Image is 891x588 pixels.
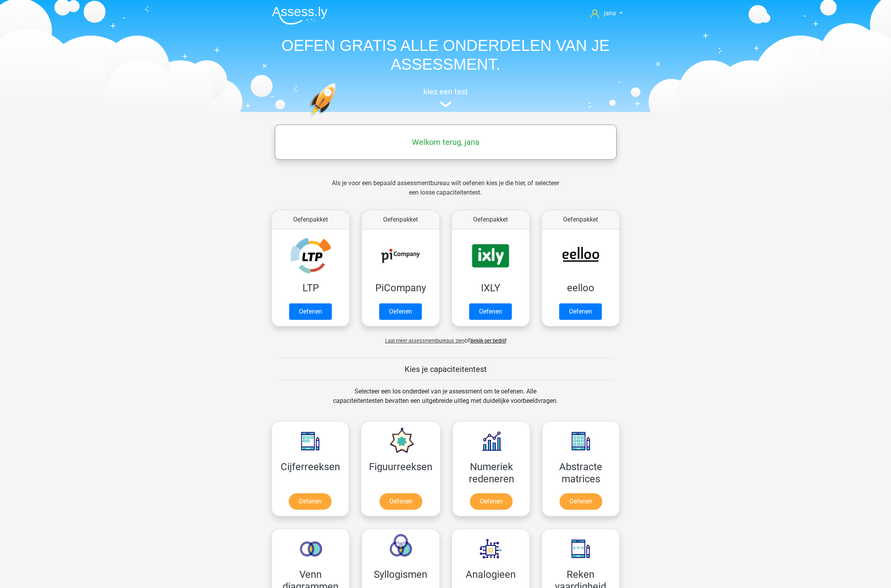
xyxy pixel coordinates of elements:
a: jana [587,9,625,18]
a: Oefenen [380,493,422,510]
a: Oefenen [470,493,513,510]
h1: OEFEN GRATIS ALLE ONDERDELEN VAN JE ASSESSMENT. [266,36,626,74]
div: Selecteer een los onderdeel van je assessment om te oefenen. Alle capaciteitentesten bevatten een... [326,387,565,415]
img: assessment [440,101,452,107]
img: oefenen [309,83,366,154]
span: jana [604,9,616,17]
a: Oefenen [289,493,331,510]
div: of [266,330,626,345]
a: Oefenen [289,303,332,320]
h5: kies een test [266,87,626,96]
a: Oefenen [469,303,512,320]
a: kies een test [266,87,626,108]
img: Assessly [272,6,328,25]
a: Oefenen [379,303,422,320]
span: Laat meer assessmentbureaus zien [385,338,464,344]
div: Als je voor een bepaald assessmentbureau wilt oefenen kies je die hier, of selecteer een losse ca... [326,179,565,207]
a: Oefenen [560,493,602,510]
h5: Kies je capaciteitentest [279,364,613,374]
h5: Welkom terug, jana [279,137,613,147]
a: Oefenen [559,303,602,320]
a: Bekijk per bedrijf [470,338,506,344]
